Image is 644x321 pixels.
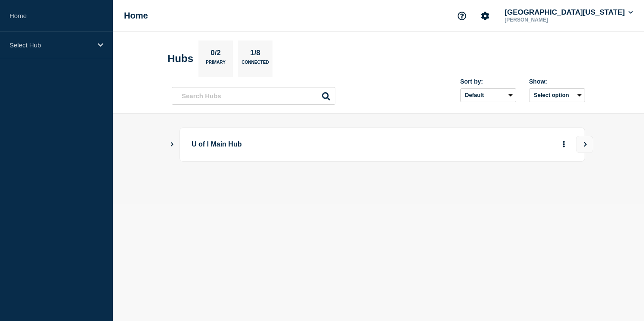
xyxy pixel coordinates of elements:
h2: Hubs [167,53,193,65]
div: Show: [529,78,585,85]
button: View [576,136,593,153]
button: [GEOGRAPHIC_DATA][US_STATE] [503,8,635,17]
button: Select option [529,88,585,102]
button: Show Connected Hubs [170,141,174,148]
h1: Home [124,11,148,21]
p: 0/2 [207,49,224,60]
p: [PERSON_NAME] [503,17,592,23]
select: Sort by [460,88,516,102]
p: U of I Main Hub [192,137,430,153]
button: Account settings [476,7,494,25]
input: Search Hubs [172,87,335,105]
p: 1/8 [247,49,264,60]
p: Select Hub [9,41,92,49]
p: Primary [206,60,226,69]
p: Connected [241,60,269,69]
button: Support [453,7,471,25]
div: Sort by: [460,78,516,85]
button: More actions [558,137,570,153]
